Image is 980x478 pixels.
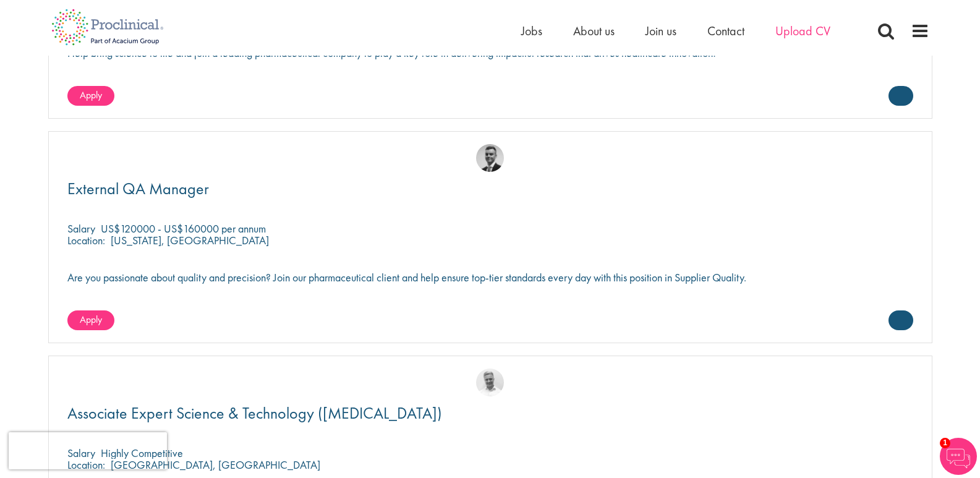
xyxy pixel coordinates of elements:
[573,23,615,39] a: About us
[940,438,977,475] img: Chatbot
[67,310,114,330] a: Apply
[67,233,105,247] span: Location:
[476,144,504,172] img: Alex Bill
[80,313,102,326] span: Apply
[9,432,167,469] iframe: reCAPTCHA
[646,23,676,39] a: Join us
[101,221,266,236] p: US$120000 - US$160000 per annum
[67,178,209,199] span: External QA Manager
[67,271,913,283] p: Are you passionate about quality and precision? Join our pharmaceutical client and help ensure to...
[67,47,913,59] p: Help bring science to life and join a leading pharmaceutical company to play a key role in delive...
[67,221,95,236] span: Salary
[775,23,830,39] a: Upload CV
[67,403,442,424] span: Associate Expert Science & Technology ([MEDICAL_DATA])
[111,233,269,247] p: [US_STATE], [GEOGRAPHIC_DATA]
[67,406,913,421] a: Associate Expert Science & Technology ([MEDICAL_DATA])
[67,86,114,106] a: Apply
[67,181,913,197] a: External QA Manager
[707,23,744,39] a: Contact
[80,88,102,101] span: Apply
[940,438,950,448] span: 1
[476,369,504,396] img: Joshua Bye
[521,23,542,39] a: Jobs
[111,458,320,472] p: [GEOGRAPHIC_DATA], [GEOGRAPHIC_DATA]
